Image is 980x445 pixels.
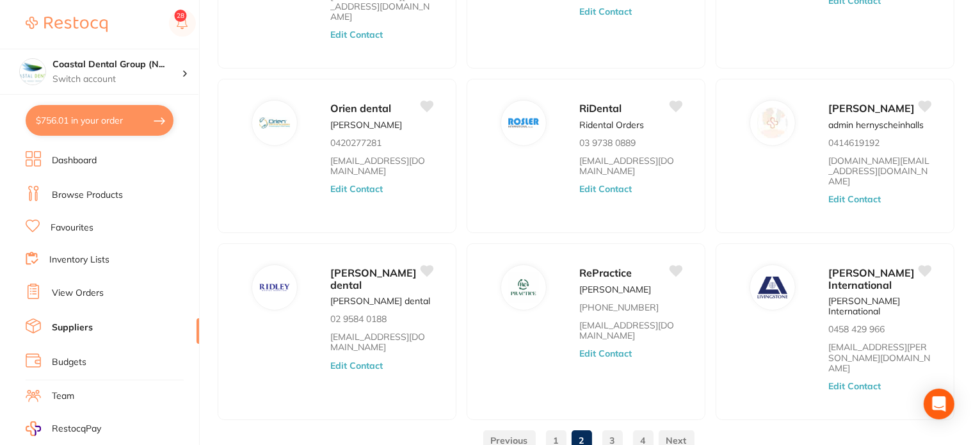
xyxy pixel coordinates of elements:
p: 02 9584 0188 [331,314,387,324]
a: Inventory Lists [49,254,109,266]
a: [EMAIL_ADDRESS][DOMAIN_NAME] [580,156,682,176]
a: Favourites [51,222,93,234]
img: Ridley dental [259,273,290,303]
a: Browse Products [52,189,123,202]
img: RePractice [508,273,539,303]
p: admin hernyscheinhalls [829,120,924,130]
button: Edit Contact [829,381,881,391]
a: RestocqPay [26,421,101,436]
img: RiDental [508,108,539,139]
img: Henry Schein Halas [757,108,788,139]
button: $756.01 in your order [26,105,173,136]
img: Livingstone International [757,273,788,303]
span: [PERSON_NAME] International [829,266,915,291]
span: RiDental [580,102,622,115]
p: 0414619192 [829,138,880,148]
img: RestocqPay [26,421,41,436]
img: Coastal Dental Group (Newcastle) [20,59,45,85]
a: Suppliers [52,321,93,334]
a: [EMAIL_ADDRESS][DOMAIN_NAME] [331,156,433,176]
button: Edit Contact [331,29,383,40]
button: Edit Contact [580,348,632,359]
p: [PERSON_NAME] [331,120,403,130]
a: Budgets [52,356,86,369]
p: Ridental Orders [580,120,645,130]
a: Team [52,390,74,403]
span: [PERSON_NAME] [829,102,915,115]
span: RestocqPay [52,423,101,435]
p: [PERSON_NAME] [580,284,652,295]
a: [EMAIL_ADDRESS][PERSON_NAME][DOMAIN_NAME] [829,342,931,373]
button: Edit Contact [331,360,383,371]
button: Edit Contact [331,184,383,194]
p: 0420277281 [331,138,382,148]
h4: Coastal Dental Group (Newcastle) [52,58,182,71]
span: RePractice [580,266,632,279]
button: Edit Contact [580,184,632,194]
a: [EMAIL_ADDRESS][DOMAIN_NAME] [331,332,433,352]
img: Orien dental [259,108,290,139]
p: 0458 429 966 [829,324,885,334]
div: Open Intercom Messenger [924,389,954,419]
a: [DOMAIN_NAME][EMAIL_ADDRESS][DOMAIN_NAME] [829,156,931,186]
p: Switch account [52,73,182,86]
p: [PERSON_NAME] dental [331,296,431,306]
span: [PERSON_NAME] dental [331,266,417,291]
p: [PHONE_NUMBER] [580,302,659,312]
img: Restocq Logo [26,17,108,32]
span: Orien dental [331,102,392,115]
a: View Orders [52,287,104,300]
button: Edit Contact [580,6,632,17]
button: Edit Contact [829,194,881,204]
a: Restocq Logo [26,10,108,39]
p: [PERSON_NAME] International [829,296,931,316]
a: [EMAIL_ADDRESS][DOMAIN_NAME] [580,320,682,341]
p: 03 9738 0889 [580,138,636,148]
a: Dashboard [52,154,97,167]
